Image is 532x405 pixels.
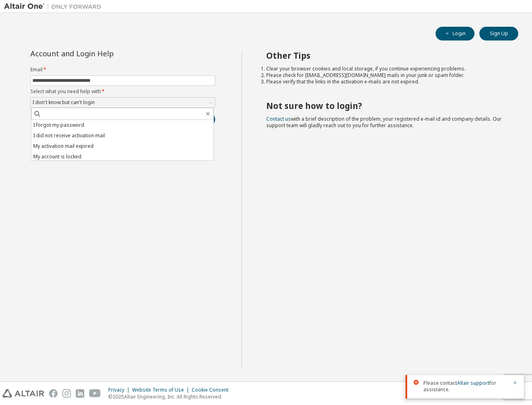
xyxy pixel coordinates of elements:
[423,380,508,393] span: Please contact for assistance.
[266,66,504,72] li: Clear your browser cookies and local storage, if you continue experiencing problems.
[30,88,215,95] label: Select what you need help with
[192,387,233,393] div: Cookie Consent
[49,389,58,398] img: facebook.svg
[2,389,44,398] img: altair_logo.svg
[436,27,474,40] button: Login
[31,98,96,107] div: I don't know but can't login
[62,389,71,398] img: instagram.svg
[457,379,489,386] a: Altair support
[266,115,291,122] a: Contact us
[479,27,518,40] button: Sign Up
[266,72,504,79] li: Please check for [EMAIL_ADDRESS][DOMAIN_NAME] mails in your junk or spam folder.
[30,50,178,57] div: Account and Login Help
[4,2,105,11] img: Altair One
[132,387,192,393] div: Website Terms of Use
[266,115,502,129] span: with a brief description of the problem, your registered e-mail id and company details. Our suppo...
[30,66,215,73] label: Email
[89,389,101,398] img: youtube.svg
[31,120,214,130] li: I forgot my password
[266,79,504,85] li: Please verify that the links in the activation e-mails are not expired.
[31,98,215,107] div: I don't know but can't login
[108,393,233,400] p: © 2025 Altair Engineering, Inc. All Rights Reserved.
[266,100,504,111] h2: Not sure how to login?
[76,389,84,398] img: linkedin.svg
[266,50,504,61] h2: Other Tips
[108,387,132,393] div: Privacy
